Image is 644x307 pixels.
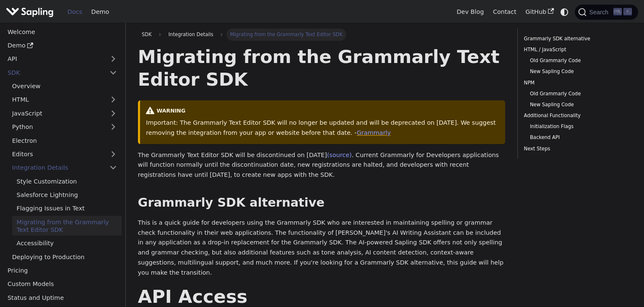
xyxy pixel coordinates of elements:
a: HTML [8,94,122,106]
a: (source) [327,152,352,158]
a: Next Steps [524,145,629,153]
button: Expand sidebar category 'API' [105,53,122,65]
button: Collapse sidebar category 'SDK' [105,66,122,79]
span: Migrating from the Grammarly Text Editor SDK [226,29,347,40]
p: This is a quick guide for developers using the Grammarly SDK who are interested in maintaining sp... [138,218,506,278]
a: Python [8,121,122,133]
a: Salesforce Lightning [12,189,122,201]
div: warning [146,106,499,116]
a: Additional Functionality [524,112,629,120]
button: Search (Ctrl+K) [575,5,638,20]
kbd: K [623,8,632,16]
a: Grammarly [357,129,391,136]
a: Demo [87,5,114,18]
img: Sapling.ai [6,6,54,18]
button: Expand sidebar category 'Editors' [105,148,122,160]
nav: Breadcrumbs [138,29,506,40]
a: SDK [3,66,105,79]
a: JavaScript [8,107,122,119]
a: GitHub [521,5,558,18]
a: Backend API [530,134,626,142]
a: Grammarly SDK alternative [524,35,629,43]
a: Contact [488,5,521,18]
a: Style Customization [12,175,122,187]
span: Search [587,9,613,16]
a: HTML / JavaScript [524,46,629,54]
p: Important: The Grammarly Text Editor SDK will no longer be updated and will be deprecated on [DAT... [146,118,499,138]
h1: Migrating from the Grammarly Text Editor SDK [138,45,506,91]
h2: Grammarly SDK alternative [138,195,506,210]
a: Editors [8,148,105,160]
a: Old Grammarly Code [530,90,626,98]
a: Flagging Issues in Text [12,202,122,215]
a: Overview [8,80,122,92]
span: Integration Details [165,29,217,40]
a: Sapling.ai [6,6,57,18]
a: Integration Details [8,162,122,174]
a: Migrating from the Grammarly Text Editor SDK [12,216,122,236]
a: Deploying to Production [8,251,122,263]
a: Old Grammarly Code [530,57,626,65]
a: SDK [138,29,156,40]
a: Pricing [3,265,122,277]
a: New Sapling Code [530,101,626,109]
p: The Grammarly Text Editor SDK will be discontinued on [DATE] . Current Grammarly for Developers a... [138,150,506,180]
a: New Sapling Code [530,68,626,76]
a: API [3,53,105,65]
a: Status and Uptime [3,291,122,304]
a: Welcome [3,26,122,38]
a: Docs [63,5,87,18]
a: Custom Models [3,278,122,290]
span: SDK [142,31,152,37]
a: Demo [3,39,122,52]
a: Initialization Flags [530,123,626,131]
a: Accessibility [12,237,122,249]
a: Dev Blog [452,5,488,18]
button: Switch between dark and light mode (currently system mode) [558,6,571,18]
a: NPM [524,79,629,87]
a: Electron [8,134,122,147]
